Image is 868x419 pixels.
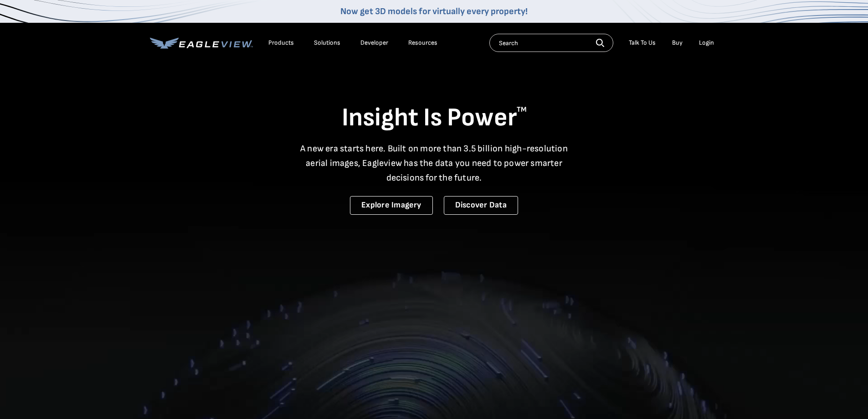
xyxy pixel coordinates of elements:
a: Buy [672,39,683,47]
p: A new era starts here. Built on more than 3.5 billion high-resolution aerial images, Eagleview ha... [295,141,574,185]
div: Login [699,39,714,47]
div: Products [268,39,294,47]
input: Search [489,34,613,52]
div: Talk To Us [629,39,656,47]
a: Now get 3D models for virtually every property! [340,6,528,17]
div: Resources [408,39,437,47]
h1: Insight Is Power [150,102,719,134]
div: Solutions [314,39,340,47]
a: Discover Data [444,196,518,215]
a: Explore Imagery [350,196,433,215]
sup: TM [517,105,527,114]
a: Developer [360,39,388,47]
